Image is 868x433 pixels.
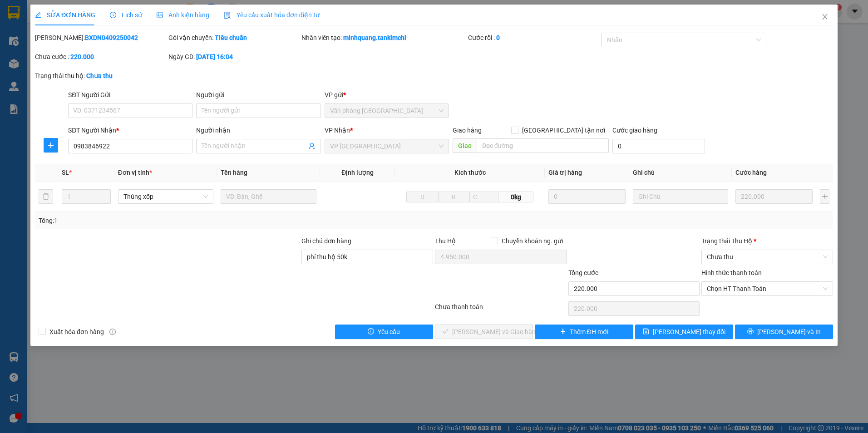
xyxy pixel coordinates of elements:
[35,71,200,81] div: Trạng thái thu hộ:
[453,127,482,134] span: Giao hàng
[548,189,626,204] input: 0
[343,34,406,41] b: minhquang.tankimchi
[707,250,828,264] span: Chưa thu
[735,169,767,176] span: Cước hàng
[196,90,321,100] div: Người gửi
[224,11,320,19] span: Yêu cầu xuất hóa đơn điện tử
[612,127,657,134] label: Cước giao hàng
[68,125,192,135] div: SĐT Người Nhận
[330,139,444,153] span: VP Mỹ Đình
[168,33,300,43] div: Gói vận chuyển:
[747,328,754,335] span: printer
[757,327,821,337] span: [PERSON_NAME] và In
[224,12,231,19] img: icon
[325,90,449,100] div: VP gửi
[68,90,192,100] div: SĐT Người Gửi
[39,216,335,226] div: Tổng: 1
[35,52,167,62] div: Chưa cước :
[110,12,116,18] span: clock-circle
[477,138,609,153] input: Dọc đường
[498,236,567,246] span: Chuyển khoản ng. gửi
[221,169,247,176] span: Tên hàng
[35,12,41,18] span: edit
[498,192,534,202] span: 0kg
[560,328,566,335] span: plus
[468,33,600,43] div: Cước rồi :
[335,325,433,339] button: exclamation-circleYêu cầu
[70,53,94,60] b: 220.000
[812,5,838,30] button: Close
[196,53,233,60] b: [DATE] 16:04
[39,189,53,204] button: delete
[123,190,208,203] span: Thùng xốp
[453,138,477,153] span: Giao
[44,138,58,153] button: plus
[157,12,163,18] span: picture
[633,189,729,204] input: Ghi Chú
[643,328,649,335] span: save
[330,104,444,118] span: Văn phòng Đà Nẵng
[570,327,608,337] span: Thêm ĐH mới
[62,169,69,176] span: SL
[368,328,374,335] span: exclamation-circle
[215,34,247,41] b: Tiêu chuẩn
[308,143,316,150] span: user-add
[406,192,439,202] input: D
[157,11,209,19] span: Ảnh kiện hàng
[118,169,152,176] span: Đơn vị tính
[86,72,113,79] b: Chưa thu
[568,269,598,276] span: Tổng cước
[378,327,400,337] span: Yêu cầu
[735,325,833,339] button: printer[PERSON_NAME] và In
[301,33,466,43] div: Nhân viên tạo:
[109,329,116,335] span: info-circle
[535,325,633,339] button: plusThêm ĐH mới
[435,325,533,339] button: check[PERSON_NAME] và Giao hàng
[612,139,705,153] input: Cước giao hàng
[35,33,167,43] div: [PERSON_NAME]:
[301,237,351,245] label: Ghi chú đơn hàng
[85,34,138,41] b: BXDN0409250042
[341,169,374,176] span: Định lượng
[707,282,828,295] span: Chọn HT Thanh Toán
[820,189,829,204] button: plus
[735,189,813,204] input: 0
[518,125,609,135] span: [GEOGRAPHIC_DATA] tận nơi
[701,236,833,246] div: Trạng thái Thu Hộ
[701,269,762,276] label: Hình thức thanh toán
[548,169,582,176] span: Giá trị hàng
[629,164,732,182] th: Ghi chú
[635,325,733,339] button: save[PERSON_NAME] thay đổi
[44,142,58,149] span: plus
[469,192,498,202] input: C
[438,192,470,202] input: R
[653,327,725,337] span: [PERSON_NAME] thay đổi
[46,327,108,337] span: Xuất hóa đơn hàng
[435,237,456,245] span: Thu Hộ
[110,11,142,19] span: Lịch sử
[301,250,433,264] input: Ghi chú đơn hàng
[168,52,300,62] div: Ngày GD:
[821,13,829,20] span: close
[496,34,500,41] b: 0
[221,189,316,204] input: VD: Bàn, Ghế
[196,125,321,135] div: Người nhận
[325,127,350,134] span: VP Nhận
[35,11,95,19] span: SỬA ĐƠN HÀNG
[454,169,486,176] span: Kích thước
[434,302,567,318] div: Chưa thanh toán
